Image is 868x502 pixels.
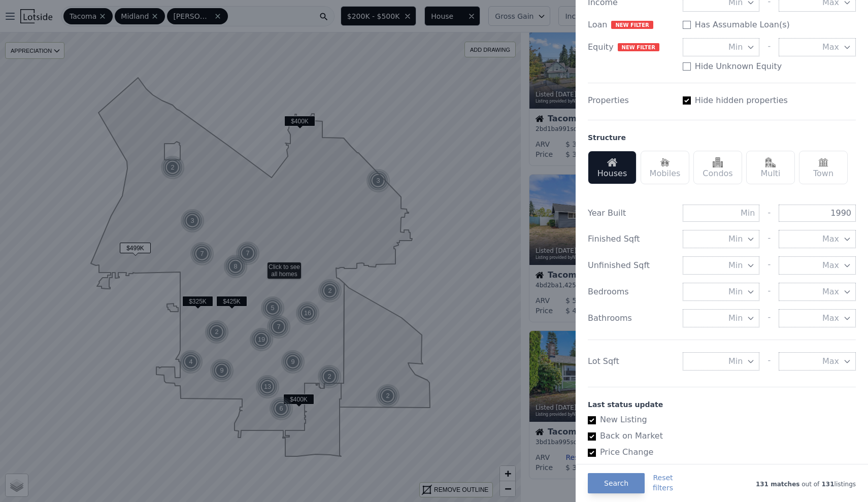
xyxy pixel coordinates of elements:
span: Min [728,41,743,53]
div: - [767,309,771,327]
button: Max [779,230,856,248]
label: Hide Unknown Equity [695,60,782,73]
span: Max [822,41,839,53]
label: Price Change [588,446,848,458]
label: Has Assumable Loan(s) [695,19,790,31]
button: Max [779,352,856,371]
div: Structure [588,132,626,143]
div: - [767,352,771,371]
div: - [767,38,771,56]
button: Min [683,230,760,248]
img: Houses [607,157,617,168]
div: Bedrooms [588,286,675,298]
label: New Listing [588,414,848,426]
img: Town [818,157,828,168]
div: - [767,283,771,301]
span: Max [822,312,839,324]
input: Price Change [588,449,596,457]
button: Min [683,38,760,56]
span: Min [728,286,743,298]
span: Max [822,355,839,367]
img: Multi [765,157,776,168]
span: Max [822,233,839,245]
button: Max [779,283,856,301]
div: out of listings [673,478,856,488]
button: Min [683,309,760,327]
div: Condos [693,151,742,184]
input: Min [683,205,760,222]
button: Search [588,473,645,493]
div: Multi [746,151,795,184]
div: Houses [588,151,637,184]
div: - [767,205,771,222]
span: 131 [819,481,834,488]
button: Min [683,352,760,371]
div: Finished Sqft [588,233,675,245]
span: Max [822,259,839,272]
span: 131 matches [756,481,800,488]
span: Min [728,259,743,272]
span: NEW FILTER [611,21,653,29]
input: New Listing [588,416,596,424]
div: Lot Sqft [588,355,675,367]
div: Mobiles [641,151,689,184]
button: Max [779,309,856,327]
span: Min [728,312,743,324]
div: Equity [588,41,675,53]
label: Hide hidden properties [695,94,788,107]
span: Max [822,286,839,298]
input: Back on Market [588,432,596,441]
div: Bathrooms [588,312,675,324]
span: Min [728,233,743,245]
div: Properties [588,94,675,107]
button: Resetfilters [653,473,673,493]
div: Unfinished Sqft [588,259,675,272]
label: Back on Market [588,430,848,442]
div: Town [799,151,848,184]
div: - [767,256,771,275]
button: Min [683,283,760,301]
button: Min [683,256,760,275]
div: Year Built [588,207,675,219]
div: Last status update [588,399,856,410]
button: Max [779,256,856,275]
div: - [767,230,771,248]
span: NEW FILTER [618,43,659,51]
img: Condos [713,157,723,168]
input: Max [779,205,856,222]
img: Mobiles [660,157,670,168]
button: Max [779,38,856,56]
span: Min [728,355,743,367]
div: Loan [588,19,675,31]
